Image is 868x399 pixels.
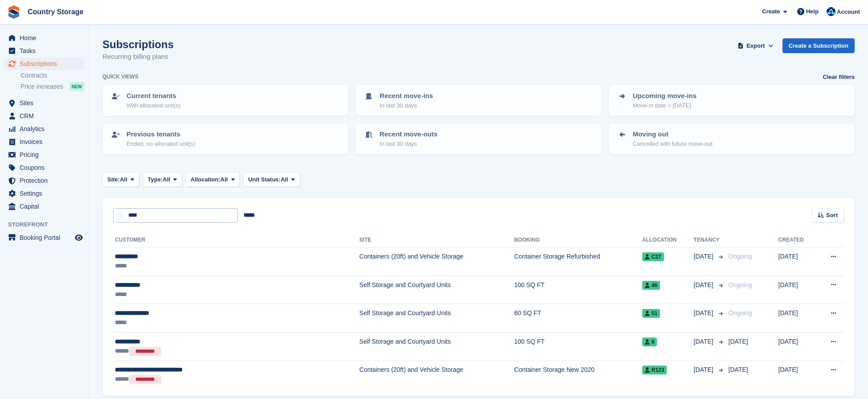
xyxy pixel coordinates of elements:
[736,38,775,53] button: Export
[778,276,816,304] td: [DATE]
[102,52,174,62] p: Recurring billing plans
[4,136,84,148] a: menu
[806,7,819,16] span: Help
[610,124,854,153] a: Moving out Cancelled with future move-out
[20,161,73,174] span: Coupons
[359,332,514,361] td: Self Storage and Courtyard Units
[633,101,697,110] p: Move-in date > [DATE]
[20,187,73,200] span: Settings
[514,332,642,361] td: 100 SQ FT
[20,148,73,161] span: Pricing
[8,220,89,229] span: Storefront
[694,233,725,247] th: Tenancy
[120,175,127,184] span: All
[4,231,84,244] a: menu
[746,41,765,50] span: Export
[837,8,860,16] span: Account
[379,140,437,148] p: In last 30 days
[20,58,73,70] span: Subscriptions
[4,174,84,187] a: menu
[694,365,715,374] span: [DATE]
[186,172,240,187] button: Allocation: All
[69,82,84,91] div: NEW
[379,129,437,140] p: Recent move-outs
[729,253,752,260] span: Ongoing
[610,86,854,115] a: Upcoming move-ins Move-in date > [DATE]
[20,45,73,57] span: Tasks
[126,101,180,110] p: With allocated unit(s)
[20,110,73,122] span: CRM
[4,123,84,135] a: menu
[4,58,84,70] a: menu
[514,361,642,389] td: Container Storage New 2020
[642,337,657,346] span: 9
[243,172,300,187] button: Unit Status: All
[827,7,835,16] img: Alison Dalnas
[694,309,715,318] span: [DATE]
[73,232,84,243] a: Preview store
[102,73,139,81] h6: Quick views
[4,161,84,174] a: menu
[729,281,752,288] span: Ongoing
[20,97,73,109] span: Sites
[359,304,514,333] td: Self Storage and Courtyard Units
[102,172,139,187] button: Site: All
[778,304,816,333] td: [DATE]
[694,252,715,261] span: [DATE]
[379,91,433,101] p: Recent move-ins
[113,233,359,247] th: Customer
[20,231,73,244] span: Booking Portal
[102,38,174,50] h1: Subscriptions
[642,233,694,247] th: Allocation
[778,361,816,389] td: [DATE]
[782,38,855,53] a: Create a Subscription
[4,187,84,200] a: menu
[220,175,228,184] span: All
[823,73,855,82] a: Clear filters
[20,136,73,148] span: Invoices
[356,86,600,115] a: Recent move-ins In last 30 days
[4,110,84,122] a: menu
[729,338,748,345] span: [DATE]
[778,332,816,361] td: [DATE]
[248,175,281,184] span: Unit Status:
[191,175,220,184] span: Allocation:
[694,280,715,290] span: [DATE]
[126,129,196,140] p: Previous tenants
[356,124,600,153] a: Recent move-outs In last 30 days
[4,97,84,109] a: menu
[359,361,514,389] td: Containers (20ft) and Vehicle Storage
[107,175,120,184] span: Site:
[20,123,73,135] span: Analytics
[514,276,642,304] td: 100 SQ FT
[24,4,87,19] a: Country Storage
[729,309,752,317] span: Ongoing
[633,140,713,148] p: Cancelled with future move-out
[778,247,816,276] td: [DATE]
[20,71,84,80] a: Contracts
[103,86,347,115] a: Current tenants With allocated unit(s)
[4,45,84,57] a: menu
[7,5,20,19] img: stora-icon-8386f47178a22dfd0bd8f6a31ec36ba5ce8667c1dd55bd0f319d3a0aa187defe.svg
[762,7,780,16] span: Create
[633,129,713,140] p: Moving out
[359,233,514,247] th: Site
[143,172,182,187] button: Type: All
[778,233,816,247] th: Created
[148,175,163,184] span: Type:
[642,366,667,374] span: R123
[20,82,84,91] a: Price increases NEW
[20,82,63,91] span: Price increases
[729,366,748,373] span: [DATE]
[514,233,642,247] th: Booking
[20,174,73,187] span: Protection
[103,124,347,153] a: Previous tenants Ended, no allocated unit(s)
[163,175,170,184] span: All
[4,200,84,213] a: menu
[379,101,433,110] p: In last 30 days
[126,91,180,101] p: Current tenants
[4,32,84,44] a: menu
[694,337,715,346] span: [DATE]
[826,211,838,220] span: Sort
[126,140,196,148] p: Ended, no allocated unit(s)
